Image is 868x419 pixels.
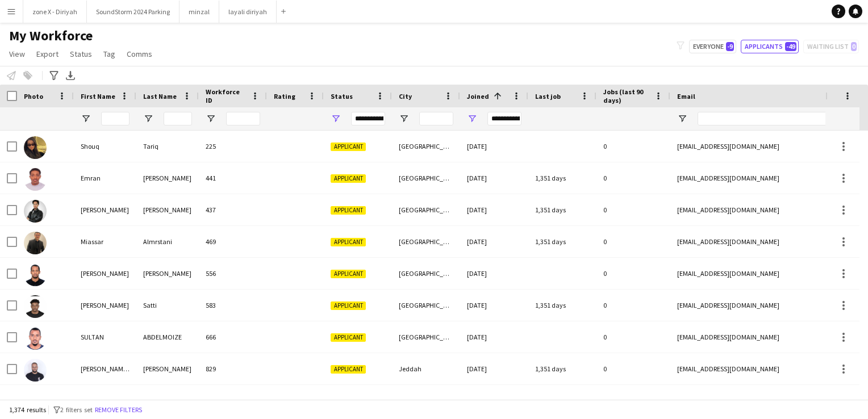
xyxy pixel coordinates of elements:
[467,92,489,100] span: Joined
[65,47,97,61] a: Status
[101,112,130,125] input: First Name Filter Input
[460,385,528,416] div: [DATE]
[81,114,91,124] button: Open Filter Menu
[535,92,561,100] span: Last job
[331,301,366,310] span: Applicant
[331,143,366,151] span: Applicant
[24,232,47,254] img: Miassar Almrstani
[331,270,366,278] span: Applicant
[219,1,277,23] button: layali diriyah
[392,162,460,194] div: [GEOGRAPHIC_DATA]
[596,290,670,321] div: 0
[136,258,199,289] div: [PERSON_NAME]
[103,49,115,59] span: Tag
[136,131,199,162] div: Tariq
[460,162,528,194] div: [DATE]
[136,321,199,353] div: ABDELMOIZE
[9,27,93,44] span: My Workforce
[70,49,92,59] span: Status
[32,47,63,61] a: Export
[81,92,115,100] span: First Name
[199,321,267,353] div: 666
[136,290,199,321] div: Satti
[136,353,199,384] div: [PERSON_NAME]
[460,321,528,353] div: [DATE]
[331,333,366,342] span: Applicant
[331,238,366,246] span: Applicant
[136,162,199,194] div: [PERSON_NAME]
[467,114,477,124] button: Open Filter Menu
[596,321,670,353] div: 0
[392,353,460,384] div: Jeddah
[24,359,47,382] img: MOHAMED IBRAHIM AHMED MOHAMED
[596,226,670,257] div: 0
[74,162,136,194] div: Emran
[596,258,670,289] div: 0
[143,114,153,124] button: Open Filter Menu
[199,385,267,416] div: 754
[596,162,670,194] div: 0
[331,206,366,215] span: Applicant
[122,47,157,61] a: Comms
[164,112,192,125] input: Last Name Filter Input
[60,405,93,414] span: 2 filters set
[460,226,528,257] div: [DATE]
[199,131,267,162] div: 225
[726,42,734,51] span: -9
[677,92,695,100] span: Email
[24,92,43,100] span: Photo
[677,114,687,124] button: Open Filter Menu
[74,290,136,321] div: [PERSON_NAME]
[392,290,460,321] div: [GEOGRAPHIC_DATA]
[460,131,528,162] div: [DATE]
[180,1,219,23] button: minzal
[74,258,136,289] div: [PERSON_NAME]
[74,194,136,225] div: [PERSON_NAME]
[87,1,180,23] button: SoundStorm 2024 Parking
[74,226,136,257] div: Miassar
[274,92,295,100] span: Rating
[741,40,799,53] button: Applicants-49
[331,174,366,183] span: Applicant
[24,295,47,318] img: Mudather Yasser Satti
[460,353,528,384] div: [DATE]
[331,92,353,100] span: Status
[99,47,120,61] a: Tag
[528,353,596,384] div: 1,351 days
[226,112,260,125] input: Workforce ID Filter Input
[9,49,25,59] span: View
[74,385,136,416] div: Waleed
[596,353,670,384] div: 0
[136,194,199,225] div: [PERSON_NAME]
[199,353,267,384] div: 829
[392,385,460,416] div: [GEOGRAPHIC_DATA]
[331,365,366,374] span: Applicant
[24,327,47,350] img: SULTAN ABDELMOIZE
[24,136,47,159] img: Shouq Tariq
[331,114,341,124] button: Open Filter Menu
[74,321,136,353] div: SULTAN
[392,131,460,162] div: [GEOGRAPHIC_DATA]
[136,385,199,416] div: Khamis
[24,200,47,223] img: Hassan Ibrahim
[199,290,267,321] div: 583
[143,92,177,100] span: Last Name
[460,290,528,321] div: [DATE]
[74,131,136,162] div: Shouq
[392,321,460,353] div: [GEOGRAPHIC_DATA]
[596,385,670,416] div: 0
[24,263,47,286] img: Mohammed Ibrahim
[528,226,596,257] div: 1,351 days
[399,114,409,124] button: Open Filter Menu
[603,87,650,104] span: Jobs (last 90 days)
[460,194,528,225] div: [DATE]
[392,258,460,289] div: [GEOGRAPHIC_DATA]
[199,162,267,194] div: 441
[93,404,144,416] button: Remove filters
[136,226,199,257] div: Almrstani
[392,194,460,225] div: [GEOGRAPHIC_DATA]
[199,226,267,257] div: 469
[199,194,267,225] div: 437
[689,40,736,53] button: Everyone-9
[392,226,460,257] div: [GEOGRAPHIC_DATA]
